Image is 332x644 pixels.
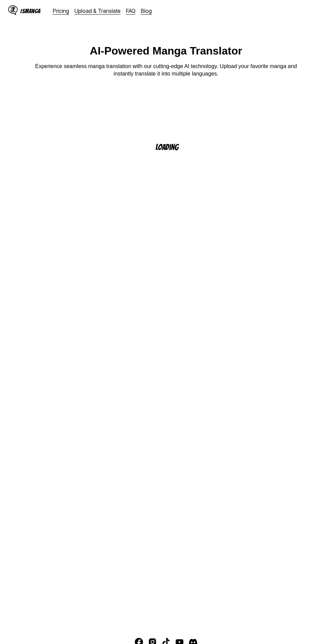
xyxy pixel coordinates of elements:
[155,143,187,151] p: Loading
[75,7,121,14] a: Upload & Translate
[126,7,136,14] a: FAQ
[90,45,242,57] h1: AI-Powered Manga Translator
[8,5,53,16] a: IsManga LogoIsManga
[30,63,302,78] p: Experience seamless manga translation with our cutting-edge AI technology. Upload your favorite m...
[8,5,18,15] img: IsManga Logo
[141,7,152,14] a: Blog
[20,8,41,14] div: IsManga
[53,7,69,14] a: Pricing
